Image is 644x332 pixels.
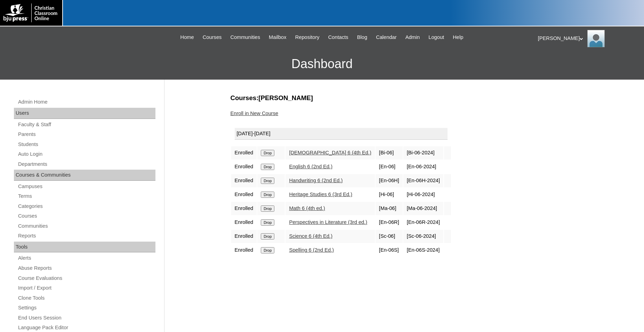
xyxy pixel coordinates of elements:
span: Courses [203,33,222,41]
span: Repository [295,33,320,41]
a: Help [449,33,467,41]
td: [Ma-06] [376,202,403,215]
span: Communities [230,33,260,41]
a: Courses [17,212,155,220]
span: Contacts [328,33,348,41]
a: Courses [199,33,225,41]
a: Communities [17,222,155,230]
td: [En-06] [376,160,403,173]
input: Drop [261,150,274,156]
a: Logout [425,33,448,41]
td: [Ma-06-2024] [403,202,443,215]
td: [Sc-06-2024] [403,230,443,243]
a: Blog [354,33,371,41]
div: [DATE]-[DATE] [235,128,448,140]
input: Drop [261,164,274,170]
td: [En-06R] [376,216,403,229]
input: Drop [261,178,274,184]
td: [Sc-06] [376,230,403,243]
img: Jonelle Rodriguez [587,30,605,47]
a: Enroll in New Course [231,111,279,116]
a: Mailbox [265,33,290,41]
span: Home [180,33,194,41]
td: [En-06S-2024] [403,244,443,257]
a: Faculty & Staff [17,120,155,129]
td: Enrolled [231,216,257,229]
a: Categories [17,202,155,211]
a: Repository [292,33,323,41]
a: End Users Session [17,314,155,322]
h3: Courses:[PERSON_NAME] [231,94,575,103]
a: Handwriting 6 (2nd Ed.) [289,178,343,183]
td: Enrolled [231,146,257,160]
span: Logout [428,33,444,41]
img: logo-white.png [3,3,59,22]
input: Drop [261,247,274,253]
input: Drop [261,205,274,212]
a: Reports [17,232,155,240]
a: Language Pack Editor [17,323,155,332]
a: Contacts [325,33,352,41]
span: Help [453,33,463,41]
a: Admin [402,33,424,41]
td: [En-06S] [376,244,403,257]
a: Abuse Reports [17,264,155,273]
span: Blog [357,33,367,41]
input: Drop [261,219,274,226]
input: Drop [261,233,274,240]
a: Import / Export [17,284,155,292]
a: Spelling 6 (2nd Ed.) [289,247,334,253]
a: Auto Login [17,150,155,159]
a: Communities [227,33,264,41]
td: [Hi-06] [376,188,403,201]
a: Departments [17,160,155,169]
div: Users [14,108,155,119]
div: [PERSON_NAME] [538,30,637,47]
td: Enrolled [231,244,257,257]
td: [En-06R-2024] [403,216,443,229]
td: [Bi-06-2024] [403,146,443,160]
div: Tools [14,242,155,253]
a: Parents [17,130,155,139]
td: [En-06-2024] [403,160,443,173]
td: Enrolled [231,174,257,187]
a: [DEMOGRAPHIC_DATA] 6 (4th Ed.) [289,150,371,155]
span: Mailbox [269,33,287,41]
a: Science 6 (4th Ed.) [289,233,332,239]
a: Campuses [17,182,155,191]
span: Admin [405,33,420,41]
td: [Hi-06-2024] [403,188,443,201]
a: Students [17,140,155,149]
span: Calendar [376,33,396,41]
h3: Dashboard [3,48,641,80]
a: Home [177,33,198,41]
a: Heritage Studies 6 (3rd Ed.) [289,192,352,197]
td: Enrolled [231,160,257,173]
a: Course Evaluations [17,274,155,283]
a: Math 6 (4th ed.) [289,205,325,211]
a: Alerts [17,254,155,262]
div: Courses & Communities [14,170,155,181]
a: Calendar [372,33,400,41]
td: Enrolled [231,202,257,215]
a: Settings [17,303,155,312]
a: Perspectives in Literature (3rd ed.) [289,219,367,225]
a: English 6 (2nd Ed.) [289,164,332,169]
td: Enrolled [231,230,257,243]
td: Enrolled [231,188,257,201]
td: [En-06H-2024] [403,174,443,187]
input: Drop [261,192,274,198]
td: [En-06H] [376,174,403,187]
td: [Bi-06] [376,146,403,160]
a: Clone Tools [17,294,155,302]
a: Admin Home [17,98,155,106]
a: Terms [17,192,155,201]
